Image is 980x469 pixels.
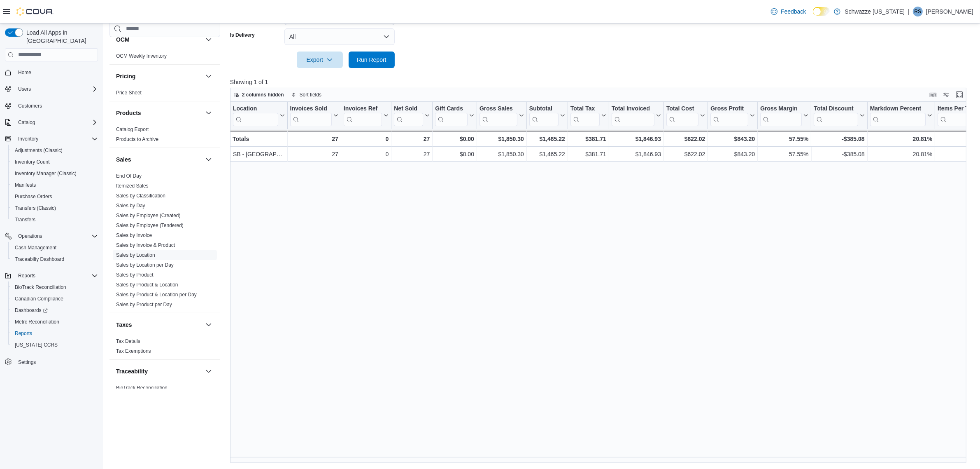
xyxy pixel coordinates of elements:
a: Metrc Reconciliation [12,317,63,327]
span: Sales by Invoice & Product [116,242,175,249]
button: Products [204,108,214,118]
a: Traceabilty Dashboard [12,254,68,264]
div: 27 [394,149,430,159]
span: Transfers (Classic) [15,205,56,211]
button: OCM [204,35,214,45]
div: Gift Card Sales [435,105,468,126]
button: Operations [15,231,46,241]
a: Sales by Product & Location per Day [116,292,197,298]
div: Gift Cards [435,105,468,113]
span: Load All Apps in [GEOGRAPHIC_DATA] [23,28,98,45]
div: $0.00 [435,134,474,144]
div: OCM [109,51,220,64]
span: Home [18,69,31,76]
button: Pricing [116,72,202,80]
span: Inventory Count [15,159,50,165]
span: Sales by Employee (Tendered) [116,222,184,229]
div: $1,846.93 [612,149,661,159]
div: Subtotal [529,105,559,126]
button: Metrc Reconciliation [8,316,101,328]
button: Total Discount [814,105,864,126]
div: Invoices Ref [344,105,382,113]
input: Dark Mode [813,7,830,16]
a: BioTrack Reconciliation [12,282,70,292]
a: Sales by Employee (Created) [116,213,181,218]
button: Taxes [204,320,214,330]
span: Inventory Manager (Classic) [12,169,98,178]
span: Export [302,52,338,68]
a: Itemized Sales [116,183,149,189]
a: Customers [15,101,45,111]
div: $0.00 [435,149,474,159]
div: Location [233,105,278,113]
span: Dashboards [15,307,48,314]
div: Gross Margin [760,105,802,126]
span: Users [18,86,31,92]
button: Cash Management [8,242,101,253]
div: Total Discount [814,105,858,113]
button: Canadian Compliance [8,293,101,305]
button: Transfers [8,214,101,225]
button: Location [233,105,285,126]
button: Traceability [116,367,202,375]
nav: Complex example [5,63,98,389]
h3: Pricing [116,72,135,80]
div: -$385.08 [814,134,864,144]
span: Reports [15,330,32,337]
div: 0 [344,149,389,159]
button: Catalog [2,117,101,128]
span: Manifests [15,182,36,188]
a: Reports [12,328,35,338]
button: Gross Profit [710,105,755,126]
div: Total Invoiced [612,105,654,126]
span: Transfers [15,216,35,223]
button: Traceabilty Dashboard [8,253,101,265]
p: Showing 1 of 1 [230,78,974,86]
span: Transfers (Classic) [12,203,98,213]
span: Sales by Product per Day [116,301,172,308]
div: Net Sold [394,105,423,126]
div: -$385.08 [814,149,864,159]
span: Transfers [12,215,98,225]
button: Total Tax [570,105,606,126]
div: $843.20 [710,149,755,159]
button: Inventory [2,133,101,145]
button: Settings [2,356,101,368]
button: Sort fields [288,90,325,100]
span: Inventory [15,134,98,144]
h3: Products [116,109,141,117]
span: [US_STATE] CCRS [15,342,58,348]
button: Customers [2,100,101,112]
button: Net Sold [394,105,430,126]
div: Taxes [109,336,220,359]
span: Cash Management [15,244,56,251]
a: Transfers [12,215,39,225]
h3: OCM [116,35,130,44]
span: Inventory [18,136,38,142]
div: 27 [290,134,338,144]
h3: Traceability [116,367,148,375]
span: Adjustments (Classic) [12,145,98,155]
button: Products [116,109,202,117]
button: Keyboard shortcuts [928,90,938,100]
div: Sales [109,171,220,313]
span: Reports [15,271,98,281]
button: Reports [8,328,101,339]
div: Total Invoiced [612,105,654,113]
span: Dark Mode [813,16,813,16]
span: Sales by Product & Location [116,281,178,288]
button: Gross Margin [760,105,808,126]
div: 0 [344,134,389,144]
div: Total Discount [814,105,858,126]
button: Taxes [116,321,202,329]
div: 20.81% [870,149,932,159]
button: Markdown Percent [870,105,932,126]
div: $381.71 [570,134,606,144]
div: Totals [233,134,285,144]
button: Subtotal [529,105,565,126]
span: Tax Details [116,338,140,345]
a: Cash Management [12,243,60,253]
div: Gross Margin [760,105,802,113]
button: Inventory [15,134,42,144]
